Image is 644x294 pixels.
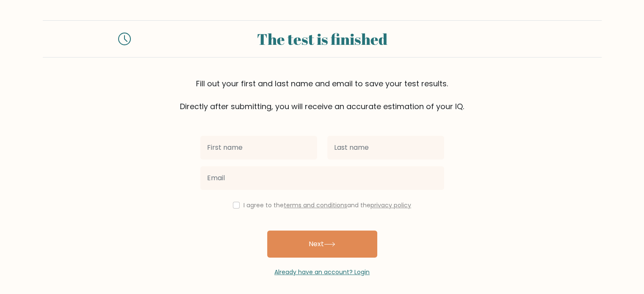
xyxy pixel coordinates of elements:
input: First name [200,136,317,159]
a: privacy policy [370,201,411,209]
a: Already have an account? Login [274,268,370,276]
label: I agree to the and the [243,201,411,209]
div: The test is finished [141,27,503,50]
div: Fill out your first and last name and email to save your test results. Directly after submitting,... [43,78,602,112]
a: terms and conditions [284,201,347,209]
input: Last name [327,136,444,159]
button: Next [267,231,377,258]
input: Email [200,166,444,190]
